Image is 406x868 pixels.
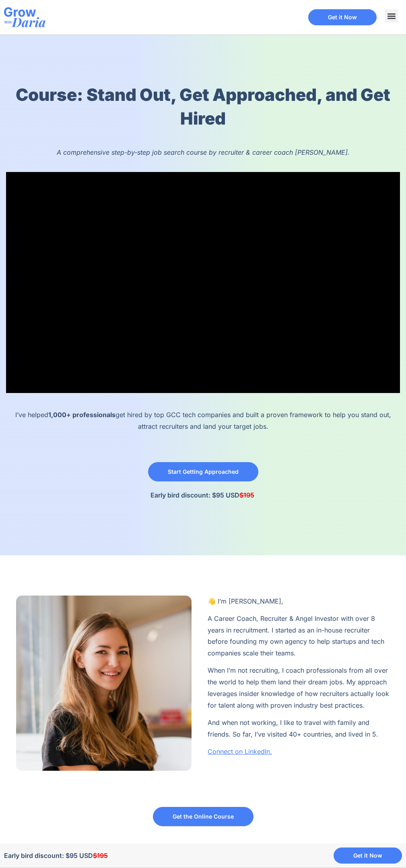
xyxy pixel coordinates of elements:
h1: Course: Stand Out, Get Approached, and Get Hired [13,83,393,131]
del: $195 [93,852,108,860]
a: Start Getting Approached [148,462,258,481]
span: Start Getting Approached [168,469,239,475]
a: Get the Online Course [153,807,253,826]
del: $195 [239,491,254,499]
b: 1,000+ professionals [48,411,115,419]
span: Get the Online Course [173,814,234,819]
iframe: vimeo Video Player [6,172,400,393]
div: Early bird discount: $95 USD [4,851,133,860]
span: 👋 I’m [PERSON_NAME], [208,597,283,605]
p: A Career Coach, Recruiter & Angel Investor with over 8 years in recruitment. I started as an in-h... [208,613,390,659]
a: Get it Now [308,9,377,25]
div: Menu Toggle [385,9,398,23]
a: Get it Now [334,848,402,864]
p: When I’m not recruiting, I coach professionals from all over the world to help them land their dr... [208,665,390,711]
p: Early bird discount: $95 USD [150,489,256,501]
i: A comprehensive step-by-step job search course by recruiter & career coach [PERSON_NAME]. [57,148,350,156]
span: Get it Now [328,14,357,20]
span: Get it Now [353,853,382,858]
p: And when not working, I like to travel with family and friends. So far, I’ve visited 40+ countrie... [208,717,390,740]
span: I’ve helped get hired by top GCC tech companies and built a proven framework to help you stand ou... [15,411,391,430]
a: Connect on LinkedIn. [208,747,272,755]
